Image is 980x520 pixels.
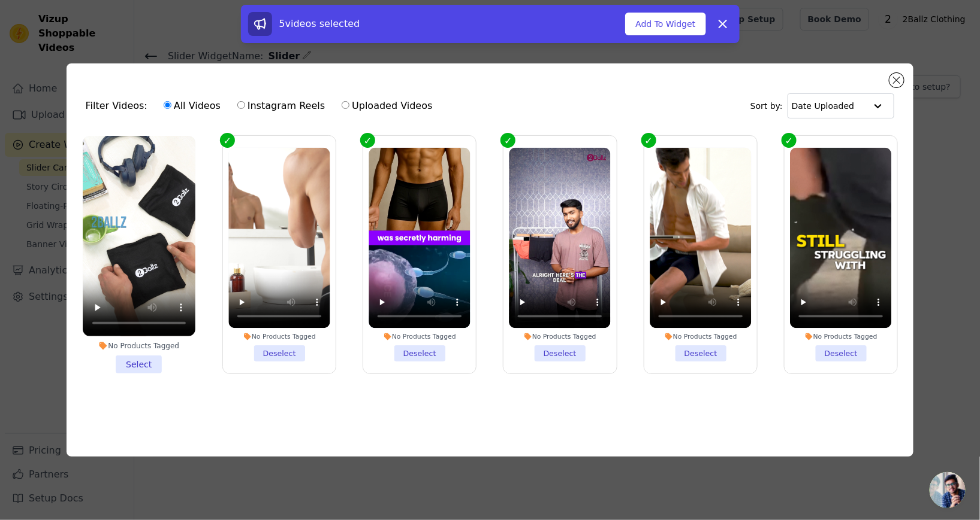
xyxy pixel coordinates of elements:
div: No Products Tagged [650,332,751,340]
label: Instagram Reels [237,98,325,114]
label: All Videos [163,98,221,114]
div: Sort by: [750,93,895,118]
button: Add To Widget [625,13,705,35]
label: Uploaded Videos [341,98,433,114]
div: No Products Tagged [369,332,471,340]
a: Open chat [930,472,966,508]
div: No Products Tagged [791,332,892,340]
div: No Products Tagged [509,332,611,340]
div: No Products Tagged [83,341,195,351]
button: Close modal [889,73,904,87]
div: Filter Videos: [86,92,439,120]
span: 5 videos selected [279,18,360,29]
div: No Products Tagged [228,332,330,340]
